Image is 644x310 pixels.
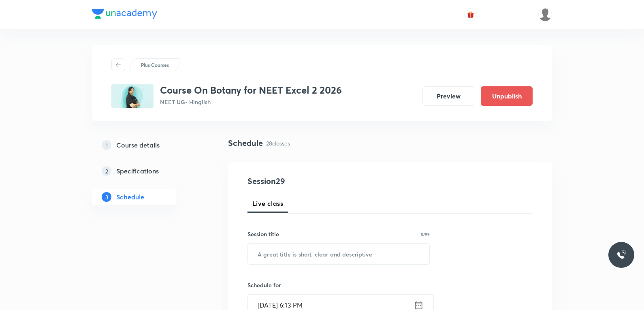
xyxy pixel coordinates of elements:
p: 3 [102,192,111,202]
h4: Session 29 [247,175,395,187]
input: A great title is short, clear and descriptive [248,244,429,264]
a: 1Course details [92,137,202,153]
p: 28 classes [266,139,290,148]
a: 2Specifications [92,163,202,179]
h5: Schedule [116,192,144,202]
p: Plus Courses [141,61,169,68]
p: 0/99 [421,232,430,236]
button: Preview [422,86,474,106]
img: Arvind Bhargav [538,8,552,21]
img: avatar [467,11,474,18]
span: Live class [252,199,283,208]
img: Company Logo [92,9,157,19]
p: 1 [102,140,111,150]
p: 2 [102,166,111,176]
button: avatar [464,8,477,21]
img: 7D41EECA-E1A2-4AEB-BA1E-5D6989A7549F_plus.png [111,84,154,108]
a: Company Logo [92,9,157,21]
h3: Course On Botany for NEET Excel 2 2026 [160,84,342,96]
h4: Schedule [228,137,263,149]
button: Unpublish [481,86,533,106]
p: NEET UG • Hinglish [160,98,342,106]
h6: Schedule for [247,281,430,289]
img: ttu [616,250,626,260]
h5: Course details [116,140,160,150]
h6: Session title [247,230,279,238]
h5: Specifications [116,166,159,176]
